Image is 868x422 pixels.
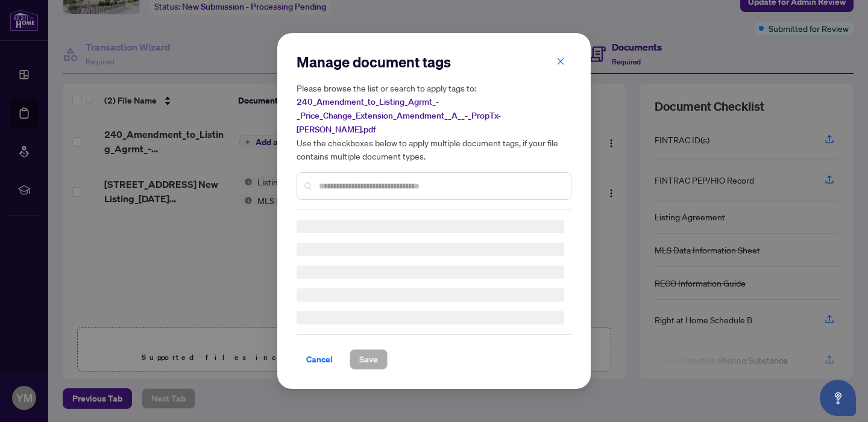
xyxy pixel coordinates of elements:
span: close [556,57,565,66]
button: Save [350,349,388,370]
span: Cancel [306,350,333,369]
h2: Manage document tags [297,52,571,72]
button: Cancel [297,349,342,370]
span: 240_Amendment_to_Listing_Agrmt_-_Price_Change_Extension_Amendment__A__-_PropTx-[PERSON_NAME].pdf [297,96,501,135]
h5: Please browse the list or search to apply tags to: Use the checkboxes below to apply multiple doc... [297,81,571,163]
button: Open asap [820,380,856,416]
